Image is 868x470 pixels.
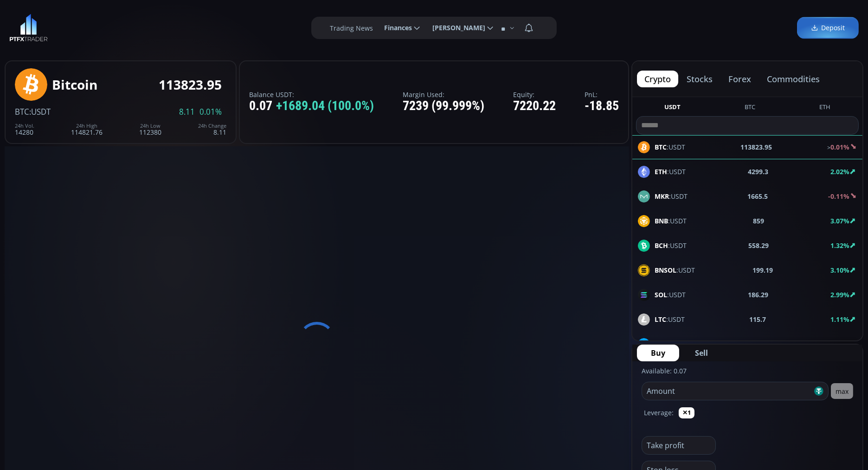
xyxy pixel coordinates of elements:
button: Buy [637,345,679,361]
div: 14280 [15,123,34,136]
b: 859 [753,216,764,226]
div: 8.11 [198,123,226,136]
button: BTC [741,103,759,114]
label: Balance USDT: [249,91,374,98]
span: +1689.04 (100.0%) [276,99,374,113]
button: Sell [681,345,722,361]
span: :USDT [29,106,51,117]
div: 24h Low [139,123,161,129]
b: 1.11% [830,315,849,324]
label: Trading News [330,23,373,33]
div: 114821.76 [71,123,103,136]
div: Bitcoin [52,78,97,92]
b: -0.11% [828,192,849,201]
span: :USDT [655,241,687,250]
b: 115.7 [749,314,766,324]
span: :USDT [655,290,686,300]
div: 0.07 [249,99,374,113]
span: :USDT [655,314,685,324]
span: :USDT [655,191,688,201]
button: crypto [637,71,678,87]
b: 1665.5 [748,191,768,201]
a: Deposit [797,17,859,39]
div: 113823.95 [159,78,222,92]
span: [PERSON_NAME] [426,19,485,37]
div: 112380 [139,123,161,136]
label: Margin Used: [403,91,484,98]
button: commodities [759,71,827,87]
span: :USDT [655,265,695,275]
div: 7239 (99.999%) [403,99,484,113]
span: BTC [15,106,29,117]
b: 2.99% [830,290,849,299]
label: PnL: [585,91,619,98]
b: 4299.3 [748,167,768,176]
b: ETH [655,167,667,176]
b: 199.19 [752,265,773,275]
b: 4.95% [830,339,849,348]
b: LINK [655,339,670,348]
button: stocks [679,71,720,87]
button: USDT [661,103,684,114]
div: -18.85 [585,99,619,113]
b: 2.02% [830,167,849,176]
b: SOL [655,290,667,299]
b: BNB [655,216,668,225]
b: MKR [655,192,669,201]
div: 24h Change [198,123,226,129]
b: 186.29 [748,290,768,300]
label: Leverage: [644,408,674,418]
button: forex [721,71,759,87]
span: :USDT [655,216,687,226]
b: BNSOL [655,266,676,274]
button: ETH [816,103,834,114]
span: :USDT [655,167,686,176]
div: 24h High [71,123,103,129]
img: LOGO [9,14,48,42]
b: BCH [655,241,668,250]
b: 3.07% [830,216,849,225]
span: 0.01% [199,108,222,116]
span: :USDT [655,339,688,349]
label: Available: 0.07 [642,366,687,375]
label: Equity: [513,91,556,98]
b: 3.10% [830,266,849,274]
span: Finances [378,19,412,37]
b: 25.88 [751,339,768,349]
b: LTC [655,315,666,324]
span: Buy [651,347,665,359]
span: Sell [695,347,708,359]
b: 1.32% [830,241,849,250]
span: Deposit [811,23,845,33]
span: 8.11 [179,108,195,116]
div: 7220.22 [513,99,556,113]
button: ✕1 [679,407,694,418]
div: 24h Vol. [15,123,34,129]
b: 558.29 [748,241,769,250]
